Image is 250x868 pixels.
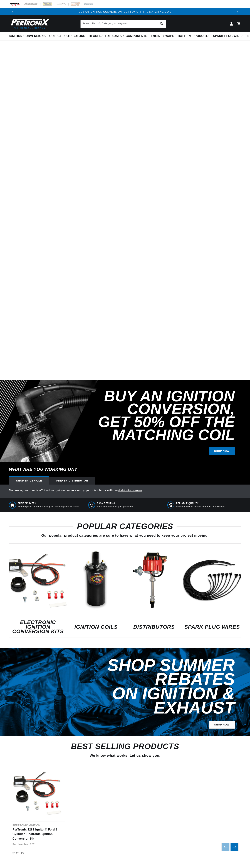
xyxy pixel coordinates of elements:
h2: Buy an Ignition Conversion, Get 50% off the Matching Coil [82,390,235,441]
span: Spark Plug Wires [213,34,243,38]
button: Search Part #, Category or Keyword [158,20,166,28]
span: Easy Returns [97,502,133,505]
a: SHOP NOW [209,721,235,729]
button: Next slide [231,843,238,851]
img: Pertronix [9,18,50,30]
span: Coils & Distributors [49,34,85,38]
a: SPARK PLUG WIRES [183,625,241,629]
p: Have confidence in your purchase. [97,505,133,508]
summary: Ignition Conversions [9,32,48,40]
summary: Headers, Exhausts & Components [87,32,149,40]
a: IGNITION COILS [67,625,125,629]
summary: Coils & Distributors [48,32,87,40]
a: BUY AN IGNITION CONVERSION, GET 50% OFF THE MATCHING COIL [79,10,171,13]
summary: Engine Swaps [149,32,176,40]
h2: Shop Summer Rebates on Ignition & Exhaust [82,658,235,715]
a: PerTronix 1281 Ignitor® Ford 8 Cylinder Electronic Ignition Conversion Kit [13,827,63,841]
span: Engine Swaps [151,34,174,38]
span: Headers, Exhausts & Components [89,34,147,38]
button: Translation missing: en.sections.announcements.next_announcement [234,8,241,15]
ul: Slider [9,764,241,861]
button: Translation missing: en.sections.announcements.previous_announcement [9,8,16,15]
p: Products built to last for enduring performance [176,505,225,508]
span: Battery Products [178,34,209,38]
a: distributor lookup [118,489,142,492]
div: Announcement [16,10,234,14]
span: Free Delivery [18,502,80,505]
span: RELIABLE QUALITY [176,502,225,505]
div: Find by Distributor [49,477,95,485]
a: DISTRIBUTORS [125,625,183,629]
a: BEST SELLING PRODUCTS [71,743,179,750]
button: Previous slide [222,843,229,851]
p: Not seeing your vehicle? Find an ignition conversion by your distributor with our [9,488,241,493]
div: 1 of 3 [16,10,234,14]
input: Search Part #, Category or Keyword [81,20,166,28]
summary: Battery Products [176,32,211,40]
a: SHOP NOW [209,447,235,455]
a: ELECTRONIC IGNITION CONVERSION KITS [9,620,67,634]
p: We know what works. Let us show you. [9,753,241,758]
p: Free shipping on orders over $100 in contiguous 48 states. [18,505,80,508]
summary: Spark Plug Wires [211,32,245,40]
span: Ignition Conversions [9,34,46,38]
div: Shop by vehicle [9,477,49,485]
